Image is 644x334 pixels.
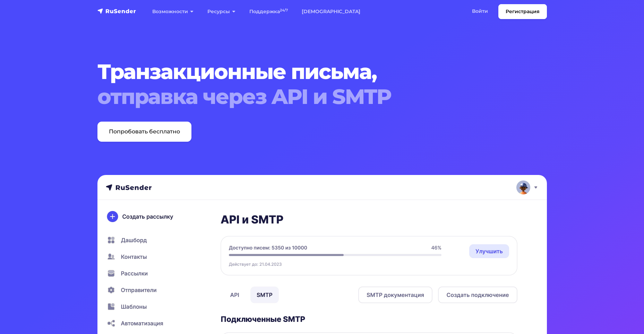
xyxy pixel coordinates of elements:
img: RuSender [97,8,136,15]
h1: Транзакционные письма, [97,59,509,109]
a: Регистрация [498,4,547,19]
sup: 24/7 [280,8,288,12]
a: [DEMOGRAPHIC_DATA] [295,5,367,19]
a: Возможности [145,5,200,19]
a: Попробовать бесплатно [97,122,191,142]
span: отправка через API и SMTP [97,84,509,109]
a: Поддержка24/7 [242,5,295,19]
a: Войти [465,4,495,18]
a: Ресурсы [200,5,242,19]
